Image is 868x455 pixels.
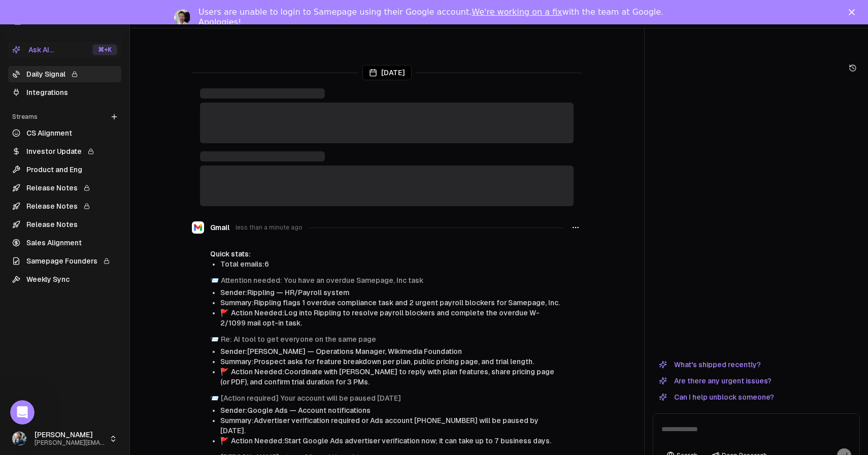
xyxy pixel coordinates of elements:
span: [PERSON_NAME] [35,431,105,440]
span: [PERSON_NAME][EMAIL_ADDRESS] [35,439,105,447]
li: Summary: Advertiser verification required or Ads account [PHONE_NUMBER] will be paused by [DATE]. [220,415,563,436]
div: Streams [8,109,121,125]
div: Users are unable to login to Samepage using their Google account. with the team at Google. Apolog... [198,7,678,27]
a: Re: AI tool to get everyone on the same page [221,335,376,343]
span: envelope [210,276,219,284]
button: Ask AI...⌘+K [8,42,121,58]
div: Quick stats: [210,249,563,259]
div: ⌘ +K [92,44,117,55]
span: envelope [210,394,219,402]
span: Gmail [210,222,229,233]
li: Summary: Rippling flags 1 overdue compliance task and 2 urgent payroll blockers for Samepage, Inc. [220,298,563,308]
li: Action Needed: Start Google Ads advertiser verification now; it can take up to 7 business days. [220,436,563,446]
li: Action Needed: Coordinate with [PERSON_NAME] to reply with plan features, share pricing page (or ... [220,367,563,387]
li: Action Needed: Log into Rippling to resolve payroll blockers and complete the overdue W-2/1099 ma... [220,308,563,328]
span: less than a minute ago [236,223,303,232]
li: Sender: Rippling — HR/Payroll system [220,287,563,298]
img: Profile image for Paul [174,9,190,25]
img: Gmail [192,221,204,234]
a: Release Notes [8,198,121,214]
a: Daily Signal [8,66,121,82]
span: flag [220,309,229,317]
a: Sales Alignment [8,235,121,251]
button: What's shipped recently? [653,359,767,371]
a: Weekly Sync [8,271,121,287]
a: Product and Eng [8,161,121,178]
li: Summary: Prospect asks for feature breakdown per plan, public pricing page, and trial length. [220,356,563,367]
a: CS Alignment [8,125,121,141]
li: Total emails: 6 [220,259,563,269]
img: 1695405595226.jpeg [12,432,26,446]
button: Are there any urgent issues? [653,375,778,387]
a: Release Notes [8,180,121,196]
a: We're working on a fix [472,7,562,17]
a: Integrations [8,84,121,101]
span: flag [220,437,229,445]
a: Investor Update [8,143,121,159]
button: Can I help unblock someone? [653,391,780,403]
a: [Action required] Your account will be paused [DATE] [221,394,401,402]
div: Close [849,9,859,15]
div: Ask AI... [12,45,54,55]
a: Release Notes [8,216,121,233]
span: envelope [210,335,219,343]
li: Sender: Google Ads — Account notifications [220,405,563,415]
a: Attention needed: You have an overdue Samepage, Inc task [221,276,423,284]
li: Sender: [PERSON_NAME] — Operations Manager, Wikimedia Foundation [220,346,563,356]
button: [PERSON_NAME][PERSON_NAME][EMAIL_ADDRESS] [8,427,121,451]
iframe: Intercom live chat [10,400,35,425]
div: [DATE] [362,65,412,80]
span: flag [220,368,229,376]
a: Samepage Founders [8,253,121,269]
